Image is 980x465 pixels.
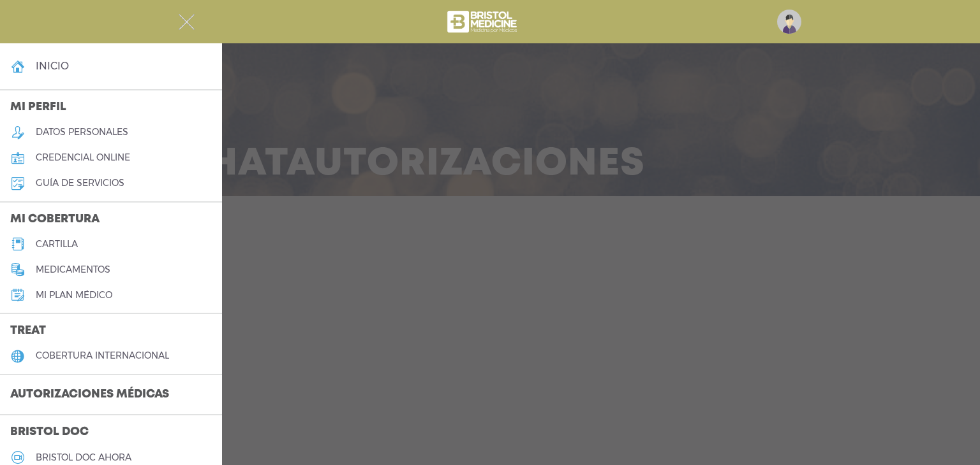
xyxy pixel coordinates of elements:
[36,350,169,361] h5: cobertura internacional
[36,152,130,163] h5: credencial online
[36,60,69,72] h4: inicio
[777,10,801,34] img: profile-placeholder.svg
[36,127,128,138] h5: datos personales
[179,14,195,30] img: Cober_menu-close-white.svg
[36,178,124,189] h5: guía de servicios
[445,6,521,37] img: bristol-medicine-blanco.png
[36,452,131,463] h5: Bristol doc ahora
[36,239,78,250] h5: cartilla
[36,264,110,275] h5: medicamentos
[36,290,112,301] h5: Mi plan médico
